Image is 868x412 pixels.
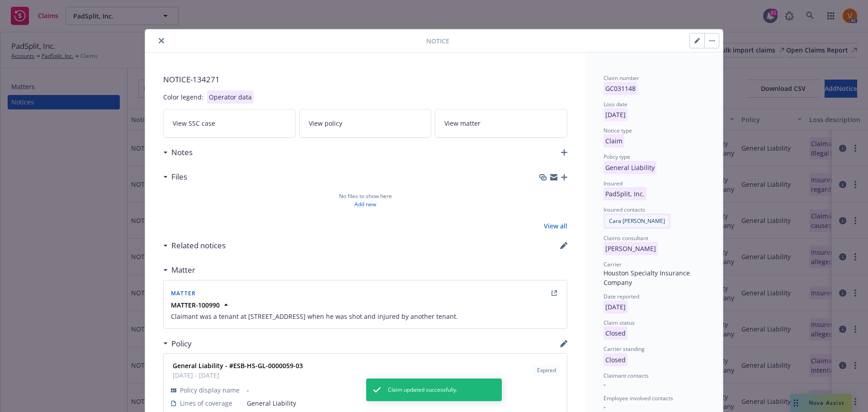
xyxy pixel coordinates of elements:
span: - [604,403,606,411]
span: NOTICE- 134271 [163,74,567,85]
span: Closed [604,355,627,364]
span: Claims consultant [604,234,648,242]
p: [DATE] [604,108,627,121]
strong: General Liability - #ESB-HS-GL-0000059-03 [173,361,303,370]
span: - [247,385,560,395]
span: Employee involved contacts [604,394,673,402]
h3: Policy [171,338,192,350]
div: Matter [163,264,195,276]
span: Notice type [604,127,632,134]
span: GC031148 [604,84,637,93]
span: Insured [604,180,623,187]
span: Claim status [604,319,635,327]
span: Notice [426,36,449,46]
p: Claim [604,134,624,147]
span: [DATE] [604,303,627,311]
span: Claim updated successfully. [388,386,458,394]
span: Insured contacts [604,206,645,213]
a: View policy [299,109,432,137]
a: Add new [354,200,376,208]
span: Cara [PERSON_NAME] [604,216,670,225]
span: No files to show here [339,192,392,200]
span: Claim [604,137,624,145]
span: Date reported [604,293,639,300]
div: Policy [163,338,192,350]
div: Color legend: [163,92,203,102]
p: General Liability [604,161,656,174]
span: Claim number [604,74,639,82]
div: Files [163,171,187,183]
span: Policy display name [180,385,240,395]
span: Carrier standing [604,345,645,353]
a: View SSC case [163,109,296,137]
span: Expired [537,366,556,374]
span: General Liability [604,163,656,172]
span: View SSC case [173,118,215,128]
h3: Files [171,171,187,183]
p: Closed [604,353,627,366]
span: Cara [PERSON_NAME] [609,217,665,225]
span: [PERSON_NAME] [604,244,658,253]
a: View all [544,221,567,231]
div: Related notices [163,240,226,251]
div: Operator data [207,90,254,104]
span: [DATE] [604,110,627,119]
p: GC031148 [604,82,637,95]
span: Matter [171,289,196,297]
span: General Liability [247,398,560,408]
span: [DATE] - [DATE] [173,370,303,380]
div: Houston Specialty Insurance Company [604,268,705,287]
span: Lines of coverage [180,398,232,408]
span: Carrier [604,260,622,268]
span: Closed [604,329,627,337]
span: View policy [309,118,342,128]
span: Policy type [604,153,630,161]
button: close [156,35,167,46]
span: View matter [444,118,481,128]
a: external [549,288,560,298]
p: [PERSON_NAME] [604,242,658,255]
div: Notes [163,147,193,158]
p: PadSplit, Inc. [604,187,646,200]
p: [DATE] [604,300,627,313]
span: - [604,380,606,388]
span: Claimant was a tenant at [STREET_ADDRESS] when he was shot and injured by another tenant. [171,312,560,321]
strong: MATTER-100990 [171,301,220,309]
span: Claimant contacts [604,372,649,379]
span: Loss date [604,100,627,108]
a: View matter [435,109,567,137]
span: PadSplit, Inc. [604,189,646,198]
h3: Matter [171,264,195,276]
p: Closed [604,327,627,340]
h3: Related notices [171,240,226,251]
h3: Notes [171,147,193,158]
